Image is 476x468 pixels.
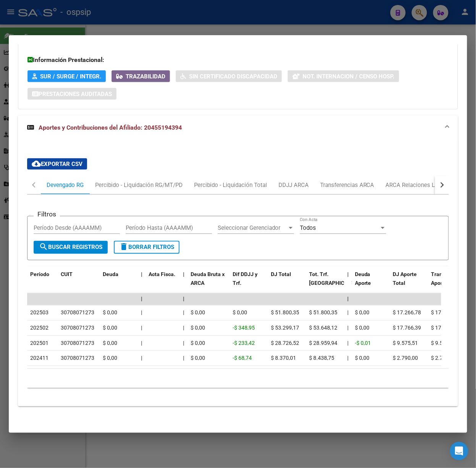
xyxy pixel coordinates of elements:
[39,242,48,252] mat-icon: search
[183,271,185,278] span: |
[320,181,374,189] div: Transferencias ARCA
[28,70,106,82] button: SUR / SURGE / INTEGR.
[352,266,390,300] datatable-header-cell: Deuda Aporte
[300,225,316,232] span: Todos
[355,271,371,286] span: Deuda Aporte
[189,73,277,80] span: Sin Certificado Discapacidad
[149,271,175,278] span: Acta Fisca.
[141,340,142,346] span: |
[347,310,348,316] span: |
[103,340,117,346] span: $ 0,00
[191,355,205,361] span: $ 0,00
[30,325,49,331] span: 202502
[347,355,348,361] span: |
[58,266,100,300] datatable-header-cell: CUIT
[61,339,94,348] div: 30708071273
[28,55,448,65] h3: Información Prestacional:
[309,325,337,331] span: $ 53.648,12
[278,181,309,189] div: DDJJ ARCA
[183,355,184,361] span: |
[347,271,349,278] span: |
[61,309,94,317] div: 30708071273
[218,225,287,232] span: Seleccionar Gerenciador
[233,325,255,331] span: -$ 348,95
[233,271,257,286] span: Dif DDJJ y Trf.
[355,310,369,316] span: $ 0,00
[393,271,417,286] span: DJ Aporte Total
[303,73,395,80] span: Not. Internacion / Censo Hosp.
[141,355,142,361] span: |
[271,355,296,361] span: $ 8.370,01
[176,70,282,82] button: Sin Certificado Discapacidad
[191,310,205,316] span: $ 0,00
[103,310,117,316] span: $ 0,00
[309,340,337,346] span: $ 28.959,94
[233,310,247,316] span: $ 0,00
[180,266,188,300] datatable-header-cell: |
[40,73,101,80] span: SUR / SURGE / INTEGR.
[32,159,41,168] mat-icon: cloud_download
[431,271,460,286] span: Transferido Aporte
[393,310,421,316] span: $ 17.266,78
[271,340,299,346] span: $ 28.726,52
[18,140,458,407] div: Aportes y Contribuciones del Afiliado: 20455194394
[141,310,142,316] span: |
[141,296,142,302] span: |
[34,241,108,254] button: Buscar Registros
[309,310,337,316] span: $ 51.800,35
[183,340,184,346] span: |
[271,310,299,316] span: $ 51.800,35
[355,355,369,361] span: $ 0,00
[126,73,165,80] span: Trazabilidad
[183,325,184,331] span: |
[191,325,205,331] span: $ 0,00
[30,271,49,278] span: Período
[386,181,457,189] div: ARCA Relaciones Laborales
[344,266,352,300] datatable-header-cell: |
[233,355,252,361] span: -$ 68,74
[355,325,369,331] span: $ 0,00
[355,340,371,346] span: -$ 0,01
[27,266,58,300] datatable-header-cell: Período
[431,355,457,361] span: $ 2.790,00
[271,325,299,331] span: $ 53.299,17
[146,266,180,300] datatable-header-cell: Acta Fisca.
[309,355,334,361] span: $ 8.438,75
[100,266,138,300] datatable-header-cell: Deuda
[390,266,428,300] datatable-header-cell: DJ Aporte Total
[138,266,146,300] datatable-header-cell: |
[431,325,460,331] span: $ 17.766,39
[61,271,73,278] span: CUIT
[34,210,60,219] h3: Filtros
[103,271,118,278] span: Deuda
[103,325,117,331] span: $ 0,00
[112,70,170,82] button: Trazabilidad
[393,340,418,346] span: $ 9.575,51
[30,355,49,361] span: 202411
[39,124,182,131] span: Aportes y Contribuciones del Afiliado: 20455194394
[271,271,291,278] span: DJ Total
[119,242,128,252] mat-icon: delete
[95,181,183,189] div: Percibido - Liquidación RG/MT/PD
[233,340,255,346] span: -$ 233,42
[61,354,94,363] div: 30708071273
[32,161,83,167] span: Exportar CSV
[28,88,117,100] button: Prestaciones Auditadas
[27,158,87,170] button: Exportar CSV
[141,271,142,278] span: |
[428,266,466,300] datatable-header-cell: Transferido Aporte
[119,244,174,251] span: Borrar Filtros
[288,70,399,82] button: Not. Internacion / Censo Hosp.
[347,340,348,346] span: |
[188,266,230,300] datatable-header-cell: Deuda Bruta x ARCA
[268,266,306,300] datatable-header-cell: DJ Total
[450,442,468,460] div: Open Intercom Messenger
[347,296,349,302] span: |
[114,241,180,254] button: Borrar Filtros
[183,310,184,316] span: |
[431,310,460,316] span: $ 17.266,78
[103,355,117,361] span: $ 0,00
[61,324,94,333] div: 30708071273
[194,181,267,189] div: Percibido - Liquidación Total
[18,115,458,140] mat-expansion-panel-header: Aportes y Contribuciones del Afiliado: 20455194394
